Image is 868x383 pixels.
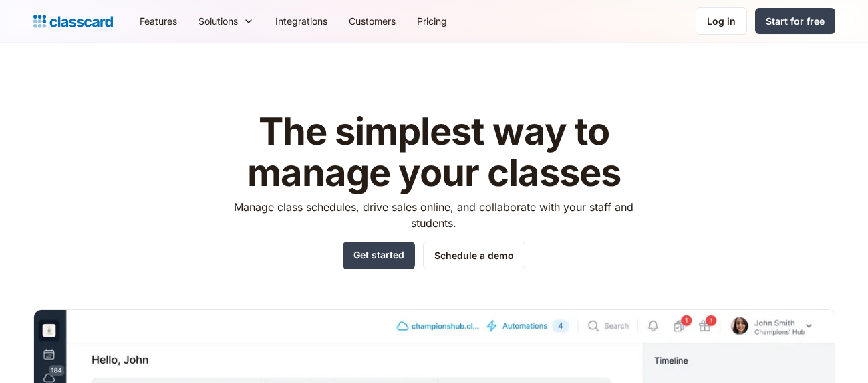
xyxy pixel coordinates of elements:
[338,6,406,36] a: Customers
[766,14,825,28] div: Start for free
[343,242,415,269] a: Get started
[222,199,646,231] p: Manage class schedules, drive sales online, and collaborate with your staff and students.
[406,6,458,36] a: Pricing
[707,14,736,28] div: Log in
[33,12,113,31] a: home
[188,6,265,36] div: Solutions
[129,6,188,36] a: Features
[423,242,525,269] a: Schedule a demo
[198,14,238,28] div: Solutions
[222,111,646,194] h1: The simplest way to manage your classes
[696,7,747,35] a: Log in
[265,6,338,36] a: Integrations
[755,8,835,34] a: Start for free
